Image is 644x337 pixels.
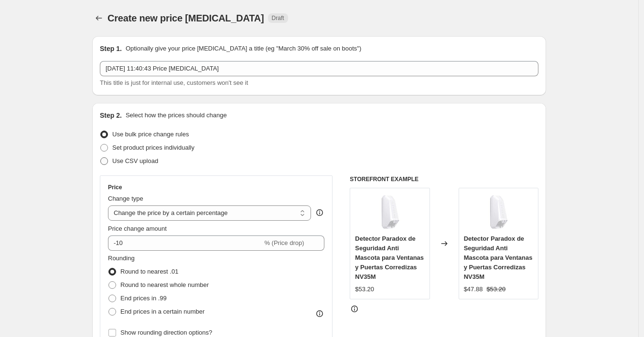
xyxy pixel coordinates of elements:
span: Detector Paradox de Seguridad Anti Mascota para Ventanas y Puertas Corredizas NV35M [464,235,533,280]
p: Optionally give your price [MEDICAL_DATA] a title (eg "March 30% off sale on boots") [126,44,361,53]
div: help [315,208,324,217]
button: Price change jobs [92,11,106,25]
h6: STOREFRONT EXAMPLE [350,175,538,183]
input: 30% off holiday sale [100,61,538,76]
p: Select how the prices should change [126,111,227,120]
span: Change type [108,195,143,202]
span: % (Price drop) [264,239,304,246]
span: Create new price [MEDICAL_DATA] [107,13,264,23]
strike: $53.20 [486,285,505,294]
span: Round to nearest whole number [120,281,209,288]
span: End prices in a certain number [120,308,204,315]
span: This title is just for internal use, customers won't see it [100,79,248,86]
span: Use CSV upload [112,157,158,164]
input: -15 [108,235,262,251]
div: $47.88 [464,285,483,294]
div: $53.20 [355,285,374,294]
h2: Step 2. [100,111,122,120]
span: Detector Paradox de Seguridad Anti Mascota para Ventanas y Puertas Corredizas NV35M [355,235,424,280]
span: Set product prices individually [112,144,194,151]
h2: Step 1. [100,44,122,53]
span: Round to nearest .01 [120,268,178,275]
span: Show rounding direction options? [120,329,212,336]
img: NV35M-2_80x.jpg [371,193,409,231]
span: Rounding [108,255,135,262]
span: Draft [272,14,284,22]
span: Use bulk price change rules [112,131,189,138]
h3: Price [108,184,122,191]
span: Price change amount [108,225,167,232]
img: NV35M-2_80x.jpg [479,193,517,231]
span: End prices in .99 [120,295,167,302]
